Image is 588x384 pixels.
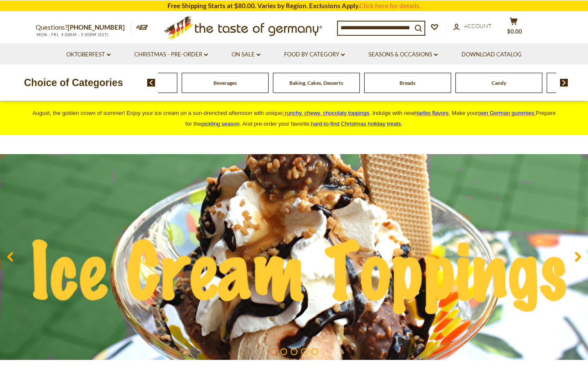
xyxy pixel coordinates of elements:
[464,22,492,29] span: Account
[461,50,522,59] a: Download Catalog
[36,22,131,33] p: Questions?
[232,50,260,59] a: On Sale
[478,109,534,116] span: own German gummies
[214,79,237,86] a: Beverages
[453,21,492,31] a: Account
[492,79,506,86] a: Candy
[560,78,568,86] img: next arrow
[414,109,449,116] a: Haribo flavors
[311,120,402,127] span: .
[359,1,421,9] a: Click here for details.
[147,78,155,86] img: previous arrow
[201,120,240,127] a: pickling season
[282,109,369,116] a: crunchy, chewy, chocolaty toppings
[285,109,369,116] span: runchy, chewy, chocolaty toppings
[66,50,111,59] a: Oktoberfest
[368,50,438,59] a: Seasons & Occasions
[399,79,415,86] a: Breads
[501,17,526,38] button: $0.00
[36,32,109,37] span: MON - FRI, 9:00AM - 5:00PM (EST)
[32,109,556,127] span: August, the golden crown of summer! Enjoy your ice cream on a sun-drenched afternoon with unique ...
[311,120,401,127] a: hard-to-find Christmas holiday treats
[284,50,345,59] a: Food By Category
[478,109,535,116] a: own German gummies.
[507,28,522,34] span: $0.00
[134,50,208,59] a: Christmas - PRE-ORDER
[68,23,125,31] a: [PHONE_NUMBER]
[289,79,343,86] a: Baking, Cakes, Desserts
